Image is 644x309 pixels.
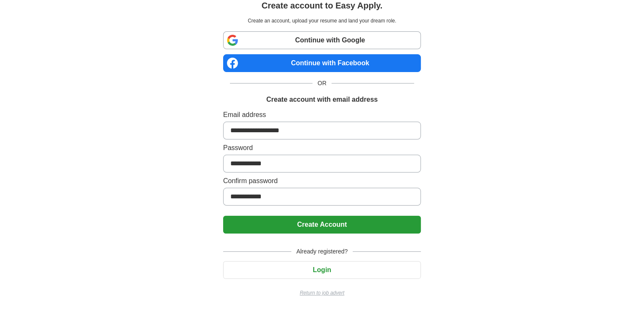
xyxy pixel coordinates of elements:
button: Create Account [223,216,421,234]
label: Confirm password [223,176,421,186]
button: Login [223,261,421,279]
h1: Create account with email address [266,95,378,105]
a: Continue with Google [223,31,421,49]
label: Email address [223,110,421,120]
p: Create an account, upload your resume and land your dream role. [225,17,419,25]
label: Password [223,143,421,153]
a: Continue with Facebook [223,54,421,72]
span: Already registered? [291,247,353,256]
span: OR [312,79,332,88]
a: Return to job advert [223,289,421,297]
a: Login [223,266,421,273]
